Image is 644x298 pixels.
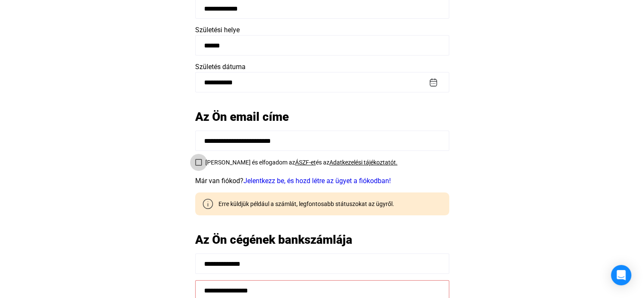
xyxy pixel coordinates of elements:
[329,159,398,166] a: Adatkezelési tájékoztatót.
[195,109,449,124] h2: Az Ön email címe
[203,199,213,209] img: info-grey-outline
[195,63,246,71] span: Születés dátuma
[429,78,438,87] img: calendar
[243,177,391,185] a: Jelentkezz be, és hozd létre az ügyet a fiókodban!
[195,176,449,186] div: Már van fiókod?
[611,265,631,285] div: Open Intercom Messenger
[195,232,449,247] h2: Az Ön cégének bankszámlája
[195,26,240,34] span: Születési helye
[295,159,316,166] a: ÁSZF-et
[316,159,329,166] span: és az
[428,77,439,88] button: calendar
[205,159,295,166] span: [PERSON_NAME] és elfogadom az
[212,200,394,208] div: Erre küldjük például a számlát, legfontosabb státuszokat az ügyről.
